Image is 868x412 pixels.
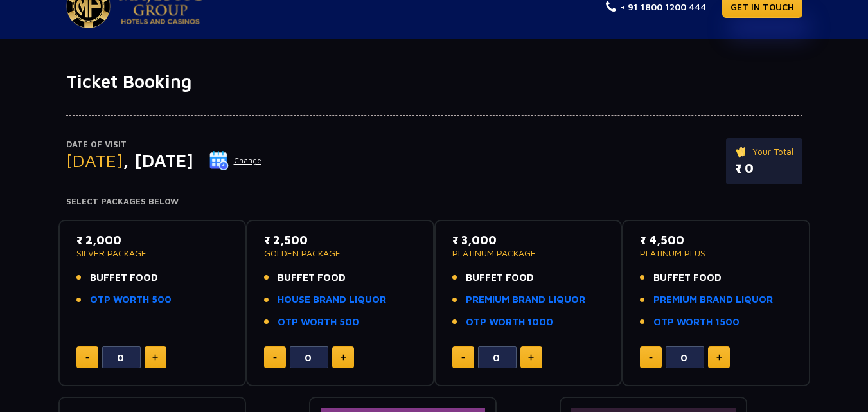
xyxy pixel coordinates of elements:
a: PREMIUM BRAND LIQUOR [466,292,585,307]
p: ₹ 4,500 [640,231,792,249]
img: minus [649,357,653,359]
img: minus [461,357,465,359]
span: BUFFET FOOD [90,271,158,285]
a: HOUSE BRAND LIQUOR [278,292,386,307]
img: plus [528,354,534,361]
img: plus [716,354,722,361]
span: , [DATE] [123,150,193,171]
p: ₹ 2,500 [264,231,416,249]
a: OTP WORTH 500 [90,292,172,307]
span: BUFFET FOOD [466,271,534,285]
p: ₹ 3,000 [452,231,605,249]
p: PLATINUM PLUS [640,249,792,258]
img: minus [273,357,277,359]
img: plus [341,354,346,361]
img: ticket [735,145,748,159]
span: [DATE] [66,150,123,171]
h4: Select Packages Below [66,197,802,207]
h1: Ticket Booking [66,71,802,93]
span: BUFFET FOOD [278,271,346,285]
p: GOLDEN PACKAGE [264,249,416,258]
img: plus [152,354,158,361]
p: SILVER PACKAGE [76,249,229,258]
a: PREMIUM BRAND LIQUOR [653,292,773,307]
span: BUFFET FOOD [653,271,722,285]
a: OTP WORTH 500 [278,315,359,330]
img: minus [85,357,89,359]
p: ₹ 0 [735,159,793,178]
p: Your Total [735,145,793,159]
a: OTP WORTH 1500 [653,315,740,330]
button: Change [209,150,262,171]
p: PLATINUM PACKAGE [452,249,605,258]
a: OTP WORTH 1000 [466,315,553,330]
p: Date of Visit [66,138,262,151]
p: ₹ 2,000 [76,231,229,249]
